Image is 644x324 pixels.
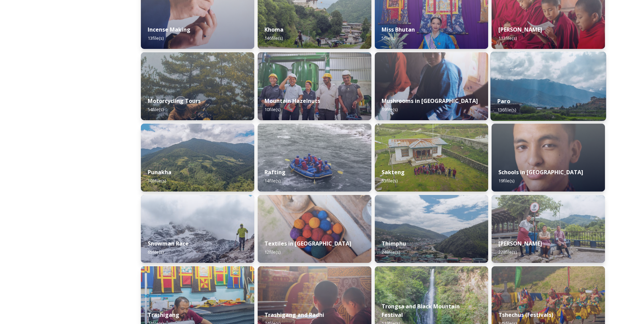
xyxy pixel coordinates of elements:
[264,240,351,247] strong: Textiles in [GEOGRAPHIC_DATA]
[382,106,398,112] span: 19 file(s)
[382,240,406,247] strong: Thimphu
[148,97,201,105] strong: Motorcycling Tours
[258,195,371,263] img: _SCH9806.jpg
[264,311,324,319] strong: Trashigang and Radhi
[264,178,280,184] span: 14 file(s)
[498,178,514,184] span: 19 file(s)
[264,106,280,112] span: 10 file(s)
[492,124,605,192] img: _SCH2151_FINAL_RGB.jpg
[264,249,280,255] span: 12 file(s)
[382,178,398,184] span: 53 file(s)
[141,124,254,192] img: 2022-10-01%252012.59.42.jpg
[375,52,488,120] img: _SCH7798.jpg
[498,240,542,247] strong: [PERSON_NAME]
[264,97,320,105] strong: Mountain Hazelnuts
[490,52,606,121] img: Paro%2520050723%2520by%2520Amp%2520Sripimanwat-20.jpg
[141,195,254,263] img: Snowman%2520Race41.jpg
[382,303,460,319] strong: Trongsa and Black Mountain Festival
[148,249,164,255] span: 65 file(s)
[497,107,516,113] span: 136 file(s)
[264,168,286,176] strong: Rafting
[375,195,488,263] img: Thimphu%2520190723%2520by%2520Amp%2520Sripimanwat-43.jpg
[148,35,164,41] span: 13 file(s)
[497,97,510,105] strong: Paro
[148,106,164,112] span: 54 file(s)
[382,249,400,255] span: 248 file(s)
[498,311,553,319] strong: Tshechus (Festivals)
[498,249,517,255] span: 228 file(s)
[258,124,371,192] img: f73f969a-3aba-4d6d-a863-38e7472ec6b1.JPG
[264,35,283,41] span: 146 file(s)
[382,97,478,105] strong: Mushrooms in [GEOGRAPHIC_DATA]
[498,35,517,41] span: 113 file(s)
[264,26,283,33] strong: Khoma
[498,168,583,176] strong: Schools in [GEOGRAPHIC_DATA]
[382,26,415,33] strong: Miss Bhutan
[375,124,488,192] img: Sakteng%2520070723%2520by%2520Nantawat-5.jpg
[141,52,254,120] img: By%2520Leewang%2520Tobgay%252C%2520President%252C%2520The%2520Badgers%2520Motorcycle%2520Club%252...
[258,52,371,120] img: WattBryan-20170720-0740-P50.jpg
[382,168,405,176] strong: Sakteng
[148,178,166,184] span: 103 file(s)
[382,35,395,41] span: 5 file(s)
[148,311,179,319] strong: Trashigang
[498,26,542,33] strong: [PERSON_NAME]
[492,195,605,263] img: Trashi%2520Yangtse%2520090723%2520by%2520Amp%2520Sripimanwat-187.jpg
[148,26,190,33] strong: Incense Making
[148,168,171,176] strong: Punakha
[148,240,189,247] strong: Snowman Race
